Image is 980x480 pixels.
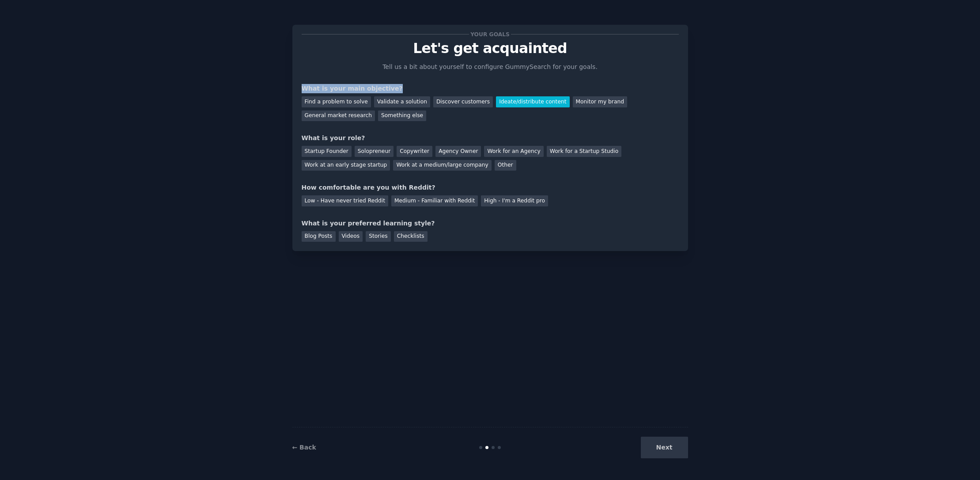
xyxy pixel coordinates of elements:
div: Agency Owner [435,146,481,157]
div: High - I'm a Reddit pro [481,195,548,206]
div: Low - Have never tried Reddit [302,195,388,206]
div: Startup Founder [302,146,352,157]
div: Medium - Familiar with Reddit [391,195,478,206]
div: How comfortable are you with Reddit? [302,183,679,192]
div: Videos [339,231,363,242]
p: Let's get acquainted [302,41,679,56]
div: Work at a medium/large company [393,160,491,171]
div: Validate a solution [374,96,430,107]
div: What is your role? [302,133,679,143]
span: Your goals [469,30,511,39]
div: Copywriter [397,146,432,157]
div: Solopreneur [355,146,394,157]
div: Stories [366,231,390,242]
div: Discover customers [433,96,493,107]
div: Other [495,160,516,171]
div: What is your preferred learning style? [302,219,679,228]
div: Monitor my brand [573,96,627,107]
div: Checklists [394,231,428,242]
div: Work at an early stage startup [302,160,390,171]
div: What is your main objective? [302,84,679,93]
p: Tell us a bit about yourself to configure GummySearch for your goals. [379,62,602,72]
div: Find a problem to solve [302,96,371,107]
div: Blog Posts [302,231,336,242]
div: Something else [378,110,426,122]
div: Work for an Agency [484,146,543,157]
div: Work for a Startup Studio [547,146,621,157]
a: ← Back [292,444,316,451]
div: General market research [302,110,375,122]
div: Ideate/distribute content [496,96,569,107]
